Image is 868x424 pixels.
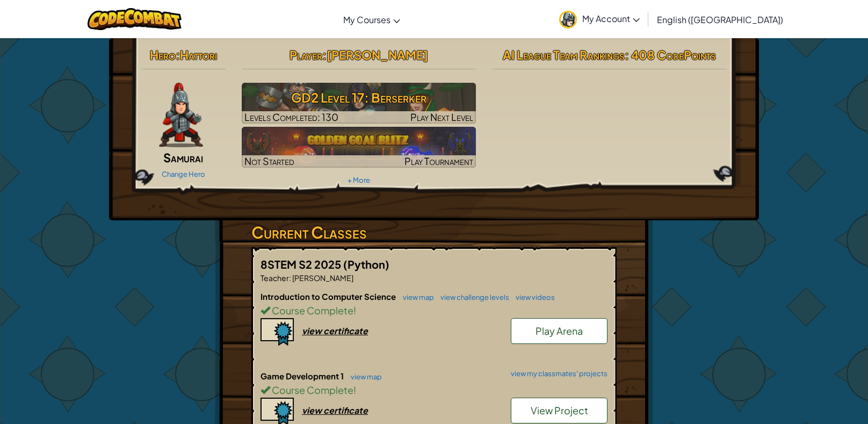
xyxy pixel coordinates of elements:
span: (Python) [343,257,389,271]
span: Course Complete [270,304,353,317]
a: view my classmates' projects [505,370,607,377]
span: Game Development 1 [261,371,345,381]
a: view certificate [261,325,368,336]
a: Play Next Level [242,83,476,124]
a: view videos [510,293,555,301]
span: My Account [582,13,640,24]
a: view map [397,293,434,301]
span: Levels Completed: 130 [244,111,338,123]
span: [PERSON_NAME] [327,47,428,62]
span: English ([GEOGRAPHIC_DATA]) [657,14,783,25]
a: Change Hero [162,170,205,178]
a: Not StartedPlay Tournament [242,127,476,168]
span: AI League Team Rankings [503,47,625,62]
img: samurai.pose.png [159,83,203,147]
span: ! [353,304,356,317]
a: view map [345,372,382,381]
span: : [176,47,180,62]
span: Samurai [163,150,203,165]
span: Hattori [180,47,217,62]
h3: GD2 Level 17: Berserker [242,85,476,110]
img: CodeCombat logo [88,8,182,30]
span: Player [290,47,322,62]
span: [PERSON_NAME] [291,273,353,283]
span: ! [353,384,356,396]
span: Not Started [244,155,294,167]
span: Play Tournament [404,155,473,167]
div: view certificate [302,405,368,416]
img: avatar [559,11,577,28]
span: Introduction to Computer Science [261,291,397,301]
a: My Account [554,2,645,36]
span: : [289,273,291,283]
a: view certificate [261,405,368,416]
span: : 408 CodePoints [625,47,716,62]
h3: Current Classes [251,220,617,245]
img: Golden Goal [242,127,476,168]
span: Hero [150,47,176,62]
a: My Courses [338,5,406,34]
span: Course Complete [270,384,353,396]
a: + More [348,176,370,184]
a: view challenge levels [435,293,509,301]
a: English ([GEOGRAPHIC_DATA]) [652,5,789,34]
span: Play Next Level [410,111,473,123]
div: view certificate [302,325,368,336]
span: : [322,47,327,62]
span: Play Arena [536,325,583,337]
span: 8STEM S2 2025 [261,257,343,271]
span: Teacher [261,273,289,283]
span: View Project [531,404,588,416]
span: My Courses [343,14,390,25]
img: certificate-icon.png [261,318,294,346]
img: GD2 Level 17: Berserker [242,83,476,124]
